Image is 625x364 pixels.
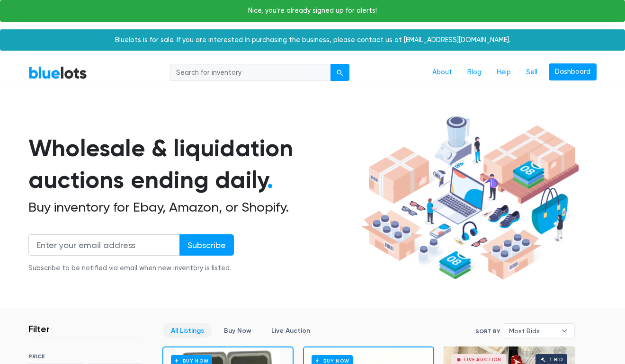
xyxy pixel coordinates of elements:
[267,166,273,194] span: .
[163,323,212,338] a: All Listings
[263,323,318,338] a: Live Auction
[170,64,331,81] input: Search for inventory
[425,63,460,81] a: About
[549,63,597,80] a: Dashboard
[28,199,358,215] h2: Buy inventory for Ebay, Amazon, or Shopify.
[554,324,574,338] b: ▾
[460,63,489,81] a: Blog
[518,63,545,81] a: Sell
[28,353,142,360] h6: PRICE
[464,357,501,362] div: Live Auction
[475,327,500,336] label: Sort By
[28,66,87,80] a: BlueLots
[358,112,582,284] img: hero-ee84e7d0318cb26816c560f6b4441b76977f77a177738b4e94f68c95b2b83dbb.png
[179,234,234,256] input: Subscribe
[28,133,358,195] h1: Wholesale & liquidation auctions ending daily
[28,234,180,256] input: Enter your email address
[28,323,50,335] h3: Filter
[550,357,562,362] div: 1 bid
[216,323,259,338] a: Buy Now
[509,324,556,338] span: Most Bids
[489,63,518,81] a: Help
[28,263,234,274] div: Subscribe to be notified via email when new inventory is listed.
